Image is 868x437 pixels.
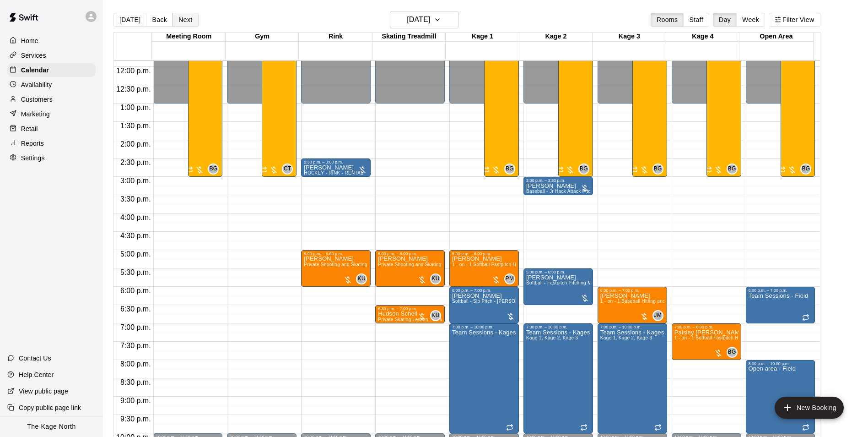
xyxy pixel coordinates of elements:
p: Customers [21,95,53,104]
span: Recurring event [482,166,490,174]
span: 1:00 p.m. [118,104,153,111]
div: 7:00 p.m. – 10:00 p.m.: Team Sessions - Kages [598,323,667,433]
span: Recurring event [705,166,712,174]
div: 6:30 p.m. – 7:00 p.m.: Hudson Schell [375,305,445,323]
h6: [DATE] [407,13,430,26]
p: Contact Us [19,354,51,363]
div: Skating Treadmill [372,33,446,41]
span: PM [506,274,514,284]
span: 7:30 p.m. [118,342,153,350]
div: Calendar [7,63,96,77]
p: The Kage North [27,422,76,432]
div: Rink [299,33,372,41]
div: Brittani Goettsch [208,164,219,175]
p: Retail [21,124,38,133]
a: Services [7,49,96,62]
span: 4:30 p.m. [118,232,153,240]
p: Services [21,51,46,60]
span: Recurring event [186,166,193,174]
span: Private Shooting and Skating lesson with a coach 1 Hour ( 30 minutes each ) [304,262,471,267]
button: Rooms [651,13,684,27]
a: Reports [7,137,96,150]
span: 8:30 p.m. [118,378,153,386]
div: Brittani Goettsch [800,164,811,175]
span: Kage 1, Kage 2, Kage 3 [526,335,578,340]
div: 8:00 p.m. – 10:00 p.m. [749,361,813,366]
button: [DATE] [390,11,458,28]
span: BG [506,164,514,174]
button: Day [713,13,737,27]
span: 7:00 p.m. [118,323,153,331]
span: Recurring event [580,424,588,431]
a: Customers [7,93,96,106]
div: Cooper Tomkinson [282,164,293,175]
span: Recurring event [556,166,564,174]
div: 7:00 p.m. – 10:00 p.m. [452,325,516,329]
span: Kyle Unitas [434,310,441,321]
span: Brittani Goettsch [656,164,663,175]
p: View public page [19,387,68,396]
p: Help Center [19,370,54,379]
div: 7:00 p.m. – 10:00 p.m. [526,325,590,329]
span: 5:00 p.m. [118,250,153,258]
span: 8:00 p.m. [118,360,153,368]
p: Calendar [21,66,49,75]
span: 1 - on - 1 Baseball Hitting and Pitching Clinic [600,299,698,304]
p: Settings [21,153,45,163]
span: 1:30 p.m. [118,122,153,130]
p: Marketing [21,109,50,119]
div: Pete McNabb [504,273,515,284]
div: 5:30 p.m. – 6:30 p.m. [526,270,590,274]
span: Private Skating Lesson - 30 Mins - Skating Treadmill [378,317,492,322]
div: 3:00 p.m. – 3:30 p.m.: Baseball - Jr Hack Attack Pitching Machine - Perfect for all ages and skil... [523,177,593,195]
div: 6:00 p.m. – 7:00 p.m.: Scott Murphy [449,287,519,323]
div: 2:30 p.m. – 3:00 p.m. [304,160,368,164]
span: KU [431,274,439,284]
a: Marketing [7,107,96,121]
span: HOCKEY - RINK - RENTAL [304,170,363,175]
span: Private Shooting and Skating lesson with a coach 1 Hour ( 30 minutes each ) [378,262,545,267]
a: Home [7,34,96,48]
div: 7:00 p.m. – 10:00 p.m.: Team Sessions - Kages [449,323,519,433]
div: Kyle Unitas [430,273,441,284]
div: Brittani Goettsch [504,164,515,175]
span: 12:00 p.m. [114,67,153,75]
span: 9:30 p.m. [118,415,153,423]
div: Gym [226,33,299,41]
span: Softball - Fastpitch Pitching Machine - Requires second person to feed machine [526,280,700,285]
span: Recurring event [631,166,638,174]
span: Recurring event [260,166,267,174]
span: 4:00 p.m. [118,213,153,221]
span: 1 - on - 1 Softball Fastpitch Hitting Clinic [452,262,540,267]
p: Copy public page link [19,403,81,412]
div: Retail [7,122,96,136]
span: Kyle Unitas [434,273,441,284]
a: Availability [7,78,96,92]
div: 5:30 p.m. – 6:30 p.m.: Morgan Walma [523,268,593,305]
span: J.D. McGivern [656,310,663,321]
div: Kage 2 [519,33,593,41]
div: Brittani Goettsch [578,164,589,175]
span: Brittani Goettsch [211,164,219,175]
p: Reports [21,139,44,148]
div: Brittani Goettsch [727,164,738,175]
div: 3:00 p.m. – 3:30 p.m. [526,178,590,183]
div: J.D. McGivern [652,310,663,321]
div: Kyle Unitas [356,273,367,284]
a: Settings [7,151,96,165]
span: KU [431,311,439,320]
span: Recurring event [802,424,809,431]
p: Availability [21,80,52,89]
div: 5:00 p.m. – 6:00 p.m.: Arya Devries [449,250,519,287]
div: Kyle Unitas [430,310,441,321]
span: 3:00 p.m. [118,177,153,185]
p: Home [21,36,38,45]
span: 6:00 p.m. [118,287,153,295]
div: 2:30 p.m. – 3:00 p.m.: HOCKEY - RINK - RENTAL [301,158,371,177]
